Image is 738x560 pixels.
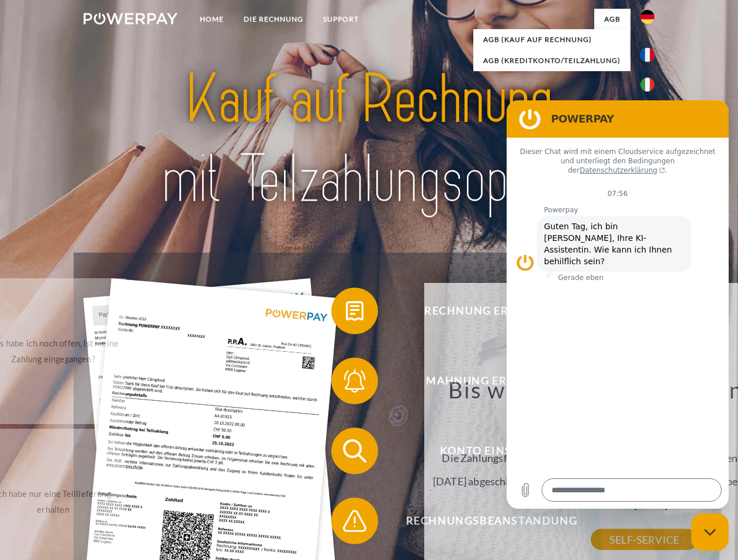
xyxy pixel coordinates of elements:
iframe: Schaltfläche zum Öffnen des Messaging-Fensters; Konversation läuft [691,513,729,551]
img: qb_search.svg [340,436,369,466]
img: de [640,10,654,24]
a: AGB (Kauf auf Rechnung) [473,29,630,50]
img: logo-powerpay-white.svg [84,13,178,24]
img: title-powerpay_de.svg [112,56,626,223]
iframe: Messaging-Fenster [507,100,729,509]
img: fr [640,48,654,62]
img: qb_warning.svg [340,506,369,535]
button: Rechnungsbeanstandung [331,498,635,544]
a: SELF-SERVICE [591,529,698,550]
a: AGB (Kreditkonto/Teilzahlung) [473,50,630,71]
a: DIE RECHNUNG [234,9,313,30]
button: Konto einsehen [331,428,635,474]
a: SUPPORT [313,9,369,30]
a: agb [594,9,630,30]
img: it [640,78,654,92]
a: Home [190,9,234,30]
